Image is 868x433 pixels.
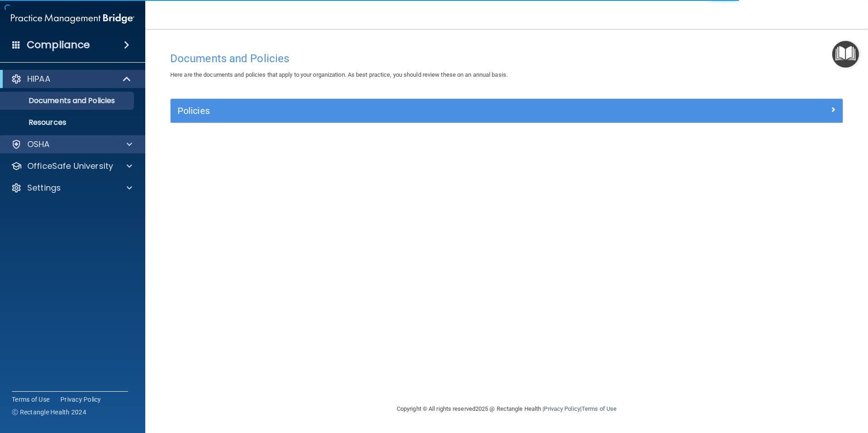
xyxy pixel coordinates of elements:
img: PMB logo [11,10,134,28]
a: Privacy Policy [544,405,580,412]
a: Terms of Use [582,405,616,412]
h4: Documents and Policies [170,53,843,64]
p: HIPAA [27,74,50,84]
span: Here are the documents and policies that apply to your organization. As best practice, you should... [170,71,508,78]
a: Privacy Policy [60,395,101,404]
p: OSHA [27,139,50,150]
p: OfficeSafe University [27,161,113,172]
a: HIPAA [11,74,132,84]
button: Open Resource Center [832,41,859,68]
h5: Policies [178,106,668,116]
a: Settings [11,182,132,193]
a: OSHA [11,139,132,150]
span: Ⓒ Rectangle Health 2024 [12,408,86,417]
p: Documents and Policies [6,96,130,105]
p: Settings [27,182,61,193]
div: Copyright © All rights reserved 2025 @ Rectangle Health | | [341,394,672,423]
a: OfficeSafe University [11,161,132,172]
a: Terms of Use [12,395,49,404]
p: Resources [6,118,130,127]
a: Policies [178,103,836,118]
h4: Compliance [27,39,90,51]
